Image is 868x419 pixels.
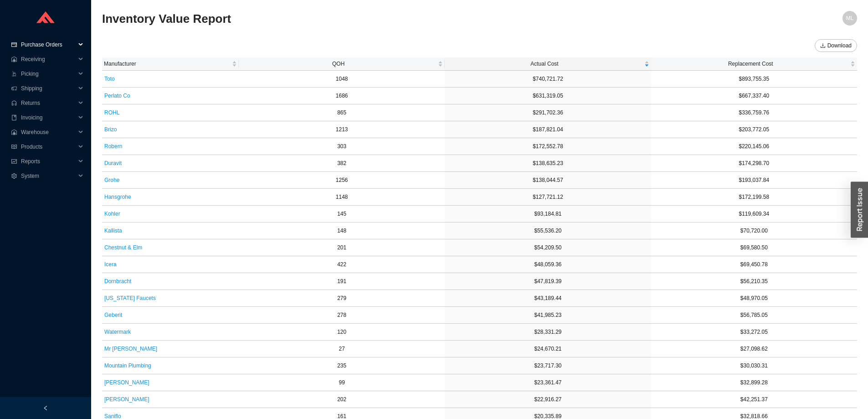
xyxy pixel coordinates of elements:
span: credit-card [11,42,17,47]
td: $33,272.05 [651,324,857,341]
td: $54,209.50 [445,239,651,256]
td: $32,899.28 [651,374,857,391]
span: Kallista [104,226,122,235]
td: $69,580.50 [651,239,857,256]
td: $93,184.81 [445,206,651,222]
span: Receiving [21,52,76,67]
td: $172,199.58 [651,189,857,206]
button: Toto [104,72,115,85]
span: Returns [21,96,76,110]
button: Chestnut & Elm [104,241,143,254]
span: Robern [104,142,122,151]
td: $23,361.47 [445,374,651,391]
button: downloadDownload [815,39,857,52]
span: Grohe [104,176,119,185]
button: ROHL [104,106,120,119]
td: $70,720.00 [651,222,857,239]
span: Picking [21,67,76,81]
button: Brizo [104,123,117,136]
td: $55,536.20 [445,222,651,239]
span: read [11,144,17,150]
span: Mountain Plumbing [104,361,151,370]
td: $43,189.44 [445,290,651,307]
span: Purchase Orders [21,37,76,52]
span: System [21,169,76,183]
td: $56,785.05 [651,307,857,324]
button: [US_STATE] Faucets [104,292,156,305]
td: $893,755.35 [651,71,857,88]
td: $28,331.29 [445,324,651,341]
td: 120 [239,324,445,341]
td: 191 [239,273,445,290]
td: $48,059.36 [445,256,651,273]
button: Watermark [104,326,131,338]
td: 1686 [239,88,445,104]
td: 1256 [239,172,445,189]
button: Icera [104,258,117,271]
td: $138,044.57 [445,172,651,189]
td: 278 [239,307,445,324]
span: left [43,405,48,411]
span: fund [11,159,17,164]
button: Kohler [104,207,121,220]
span: Shipping [21,81,76,96]
span: Reports [21,154,76,169]
span: Mr [PERSON_NAME] [104,344,157,353]
span: [PERSON_NAME] [104,378,149,387]
span: book [11,115,17,120]
td: 202 [239,391,445,408]
td: $42,251.37 [651,391,857,408]
td: $30,030.31 [651,357,857,374]
span: Kohler [104,209,120,218]
button: Grohe [104,174,120,186]
td: 99 [239,374,445,391]
button: Kallista [104,224,123,237]
button: Duravit [104,157,122,170]
span: Duravit [104,159,122,168]
td: 235 [239,357,445,374]
td: $336,759.76 [651,104,857,121]
td: $24,670.21 [445,341,651,357]
button: Mountain Plumbing [104,359,152,372]
td: 27 [239,341,445,357]
span: Manufacturer [104,59,230,68]
span: Actual Cost [447,59,642,68]
td: $138,635.23 [445,155,651,172]
td: 422 [239,256,445,273]
td: $69,450.78 [651,256,857,273]
td: $23,717.30 [445,357,651,374]
td: $291,702.36 [445,104,651,121]
th: Manufacturer sortable [102,57,239,71]
span: Invoicing [21,110,76,125]
span: Perlato Co [104,91,130,100]
td: 148 [239,222,445,239]
button: Geberit [104,309,123,321]
td: 1148 [239,189,445,206]
span: Hansgrohe [104,192,131,202]
span: Icera [104,260,117,269]
td: 1213 [239,121,445,138]
button: Dornbracht [104,275,132,288]
th: QOH sortable [239,57,445,71]
td: $48,970.05 [651,290,857,307]
span: QOH [241,59,436,68]
span: Warehouse [21,125,76,140]
td: 1048 [239,71,445,88]
span: Products [21,140,76,154]
td: $119,609.34 [651,206,857,222]
td: $740,721.72 [445,71,651,88]
span: Dornbracht [104,277,131,286]
td: $667,337.40 [651,88,857,104]
button: [PERSON_NAME] [104,393,150,406]
td: $193,037.84 [651,172,857,189]
td: $220,145.06 [651,138,857,155]
span: ML [846,11,854,26]
td: 303 [239,138,445,155]
span: [PERSON_NAME] [104,395,149,404]
td: $41,985.23 [445,307,651,324]
td: $631,319.05 [445,88,651,104]
span: Watermark [104,327,131,336]
button: Hansgrohe [104,191,132,203]
button: Perlato Co [104,89,131,102]
td: $22,916.27 [445,391,651,408]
